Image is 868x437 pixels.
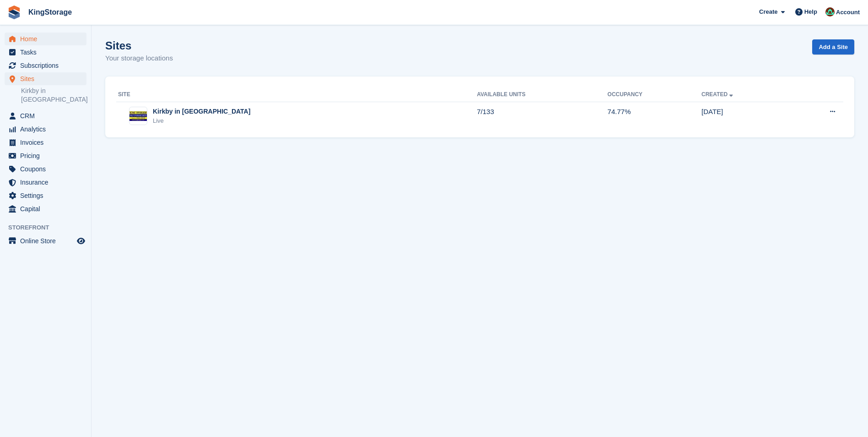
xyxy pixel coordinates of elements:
[812,39,854,55] a: Add a Site
[836,8,860,17] span: Account
[20,123,75,136] span: Analytics
[5,136,86,149] a: menu
[105,39,173,52] h1: Sites
[20,176,75,189] span: Insurance
[5,33,86,45] a: menu
[5,72,86,85] a: menu
[75,235,86,246] a: Preview store
[5,59,86,72] a: menu
[20,59,75,72] span: Subscriptions
[477,102,607,130] td: 7/133
[21,87,86,104] a: Kirkby in [GEOGRAPHIC_DATA]
[804,7,817,16] span: Help
[153,116,250,126] div: Live
[20,189,75,202] span: Settings
[5,202,86,215] a: menu
[116,87,477,102] th: Site
[701,91,735,98] a: Created
[5,163,86,175] a: menu
[129,111,147,121] img: Image of Kirkby in Ashfield site
[20,136,75,149] span: Invoices
[5,46,86,59] a: menu
[825,7,835,16] img: John King
[20,163,75,175] span: Coupons
[105,53,173,64] p: Your storage locations
[20,46,75,59] span: Tasks
[20,109,75,122] span: CRM
[20,202,75,215] span: Capital
[759,7,777,16] span: Create
[25,5,75,20] a: KingStorage
[7,5,21,19] img: stora-icon-8386f47178a22dfd0bd8f6a31ec36ba5ce8667c1dd55bd0f319d3a0aa187defe.svg
[20,72,75,85] span: Sites
[608,102,701,130] td: 74.77%
[5,123,86,136] a: menu
[8,223,91,232] span: Storefront
[153,107,250,116] div: Kirkby in [GEOGRAPHIC_DATA]
[701,102,791,130] td: [DATE]
[5,235,86,247] a: menu
[20,33,75,45] span: Home
[5,149,86,162] a: menu
[608,87,701,102] th: Occupancy
[477,87,607,102] th: Available Units
[20,235,75,247] span: Online Store
[5,176,86,189] a: menu
[5,189,86,202] a: menu
[20,149,75,162] span: Pricing
[5,109,86,122] a: menu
